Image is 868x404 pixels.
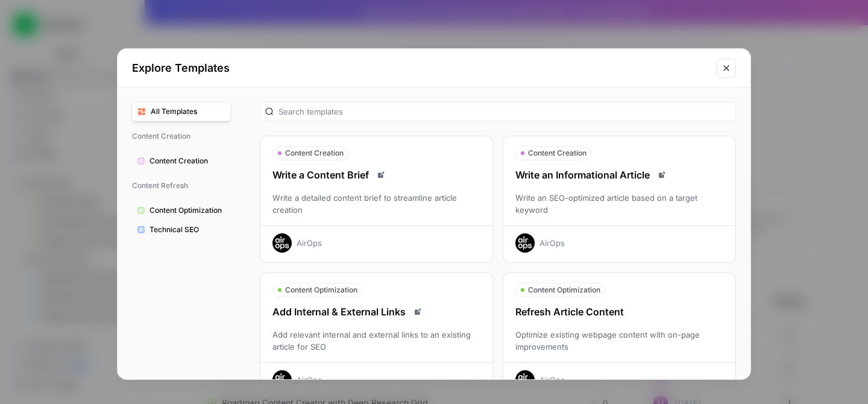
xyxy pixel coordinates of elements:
[132,201,231,220] button: Content Optimization
[539,237,565,249] div: AirOps
[260,192,492,216] div: Write a detailed content brief to streamline article creation
[503,305,735,319] div: Refresh Article Content
[149,224,225,235] span: Technical SEO
[132,220,231,239] button: Technical SEO
[149,205,225,216] span: Content Optimization
[503,329,735,353] div: Optimize existing webpage content with on-page improvements
[503,168,735,182] div: Write an Informational Article
[285,285,357,295] span: Content Optimization
[297,237,322,249] div: AirOps
[717,58,736,78] button: Close modal
[410,305,425,319] a: Read docs
[132,60,709,77] h2: Explore Templates
[297,374,322,386] div: AirOps
[528,148,587,159] span: Content Creation
[132,175,231,196] span: Content Refresh
[285,148,344,159] span: Content Creation
[260,305,492,319] div: Add Internal & External Links
[374,168,388,182] a: Read docs
[503,136,736,263] button: Content CreationWrite an Informational ArticleRead docsWrite an SEO-optimized article based on a ...
[503,273,736,400] button: Content OptimizationRefresh Article ContentOptimize existing webpage content with on-page improve...
[503,192,735,216] div: Write an SEO-optimized article based on a target keyword
[151,106,225,117] span: All Templates
[655,168,669,182] a: Read docs
[528,285,600,295] span: Content Optimization
[132,151,231,171] button: Content Creation
[260,136,493,263] button: Content CreationWrite a Content BriefRead docsWrite a detailed content brief to streamline articl...
[149,156,225,166] span: Content Creation
[132,126,231,147] span: Content Creation
[278,106,731,118] input: Search templates
[539,374,565,386] div: AirOps
[260,329,492,353] div: Add relevant internal and external links to an existing article for SEO
[260,273,493,400] button: Content OptimizationAdd Internal & External LinksRead docsAdd relevant internal and external link...
[132,102,231,121] button: All Templates
[260,168,492,182] div: Write a Content Brief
